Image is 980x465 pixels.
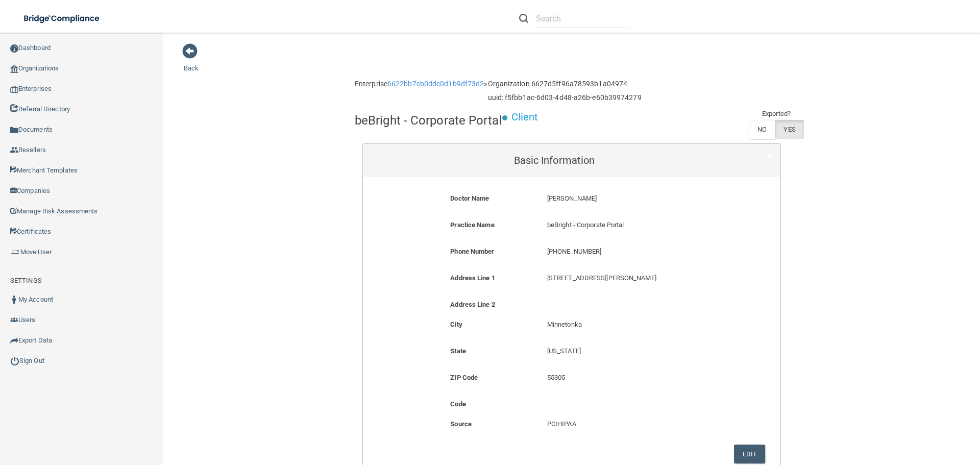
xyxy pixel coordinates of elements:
[450,248,494,255] b: Phone Number
[10,65,18,73] img: organization-icon.f8decf85.png
[450,321,462,328] b: City
[547,372,725,384] p: 55305
[536,9,629,28] input: Search
[450,194,489,202] b: Doctor Name
[450,374,478,381] b: ZIP Code
[10,296,18,304] img: ic_user_dark.df1a06c3.png
[547,272,725,284] p: [STREET_ADDRESS][PERSON_NAME]
[547,246,725,258] p: [PHONE_NUMBER]
[547,345,725,357] p: [US_STATE]
[371,155,738,166] h5: Basic Information
[10,356,19,365] img: ic_power_dark.7ecde6b1.png
[10,336,18,345] img: icon-export.b9366987.png
[775,120,803,139] label: YES
[547,319,725,331] p: Minnetonka
[488,80,642,88] h6: Organization 6627d5ff96a78593b1a04974
[450,301,495,308] b: Address Line 2
[10,86,18,93] img: enterprise.0d942306.png
[450,400,465,408] b: Code
[519,14,528,23] img: ic-search.3b580494.png
[450,347,466,355] b: State
[749,108,804,120] td: Exported?
[511,108,538,127] p: Client
[450,221,494,229] b: Practice Name
[15,8,109,29] img: bridge_compliance_login_screen.278c3ca4.svg
[450,420,472,428] b: Source
[547,418,725,430] p: PCIHIPAA
[10,316,18,324] img: icon-users.e205127d.png
[547,192,725,205] p: [PERSON_NAME]
[10,44,18,53] img: ic_dashboard_dark.d01f4a41.png
[749,120,775,139] label: NO
[803,393,968,433] iframe: Drift Widget Chat Controller
[10,247,20,257] img: briefcase.64adab9b.png
[547,219,725,231] p: beBright - Corporate Portal
[450,274,495,282] b: Address Line 1
[371,149,773,172] a: Basic Information
[488,94,642,102] h6: uuid: f5fbb1ac-6d03-4d48-a26b-e60b39974279
[10,275,42,287] label: SETTINGS
[355,80,488,88] h6: Enterprise »
[184,52,199,72] a: Back
[355,114,502,127] h4: beBright - Corporate Portal
[734,445,765,463] button: Edit
[10,146,18,154] img: ic_reseller.de258add.png
[387,80,484,88] a: 6622bb7cb0ddc0d1b9df73d2
[10,126,18,134] img: icon-documents.8dae5593.png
